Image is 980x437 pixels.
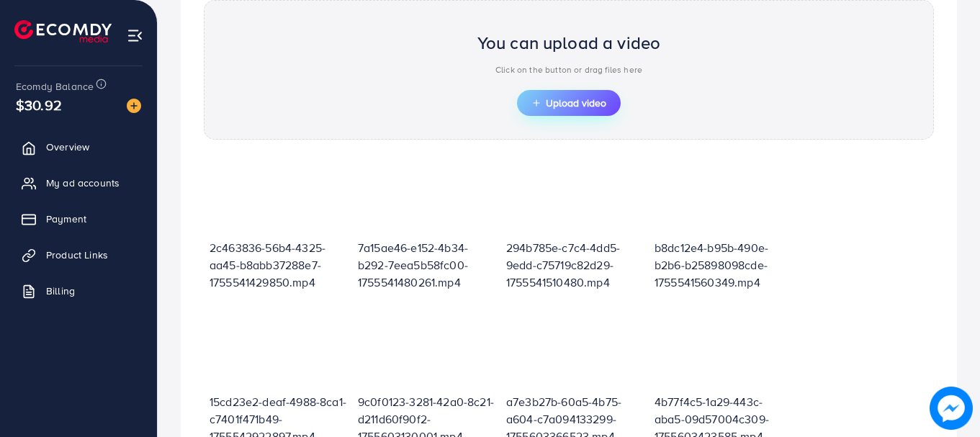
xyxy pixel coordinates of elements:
span: Billing [46,284,75,298]
span: Ecomdy Balance [16,79,94,94]
img: image [930,387,973,430]
img: image [127,99,141,113]
span: $30.92 [16,94,62,115]
img: logo [14,20,112,42]
span: Upload video [531,98,606,108]
p: Click on the button or drag files here [477,61,661,78]
h2: You can upload a video [477,32,661,53]
a: Billing [11,276,146,305]
span: My ad accounts [46,176,120,190]
span: Product Links [46,248,108,262]
img: menu [127,27,143,44]
a: My ad accounts [11,168,146,197]
a: Payment [11,204,146,233]
p: 7a15ae46-e152-4b34-b292-7eea5b58fc00-1755541480261.mp4 [358,239,495,291]
button: Upload video [517,90,621,116]
a: Overview [11,132,146,161]
p: 2c463836-56b4-4325-aa45-b8abb37288e7-1755541429850.mp4 [210,239,346,291]
p: b8dc12e4-b95b-490e-b2b6-b25898098cde-1755541560349.mp4 [655,239,791,291]
span: Overview [46,140,89,154]
p: 294b785e-c7c4-4dd5-9edd-c75719c82d29-1755541510480.mp4 [506,239,643,291]
span: Payment [46,212,86,226]
a: Product Links [11,240,146,269]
